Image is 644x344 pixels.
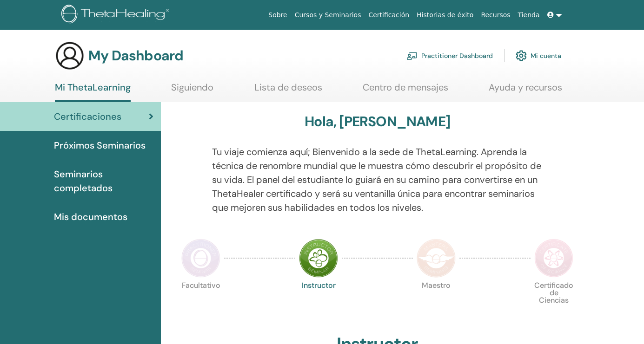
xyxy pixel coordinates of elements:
[413,6,477,24] a: Historias de éxito
[417,239,456,278] img: Master
[299,239,338,278] img: Instructor
[534,282,573,321] p: Certificado de Ciencias
[299,282,338,321] p: Instructor
[55,41,85,71] img: generic-user-icon.jpg
[254,82,322,100] a: Lista de deseos
[54,138,146,152] span: Próximos Seminarios
[181,282,220,321] p: Facultativo
[489,82,562,100] a: Ayuda y recursos
[171,82,213,100] a: Siguiendo
[534,239,573,278] img: Certificate of Science
[54,167,153,195] span: Seminarios completados
[516,48,527,64] img: cog.svg
[212,145,543,214] p: Tu viaje comienza aquí; Bienvenido a la sede de ThetaLearning. Aprenda la técnica de renombre mun...
[181,239,220,278] img: Practitioner
[516,45,561,66] a: Mi cuenta
[88,47,183,64] h3: My Dashboard
[265,6,291,24] a: Sobre
[406,45,493,66] a: Practitioner Dashboard
[54,110,121,123] span: Certificaciones
[305,113,450,130] h3: Hola, [PERSON_NAME]
[417,282,456,321] p: Maestro
[406,52,418,60] img: chalkboard-teacher.svg
[55,82,131,102] a: Mi ThetaLearning
[291,6,365,24] a: Cursos y Seminarios
[363,82,448,100] a: Centro de mensajes
[61,5,173,26] img: logo.png
[54,210,127,224] span: Mis documentos
[514,6,544,24] a: Tienda
[365,6,413,24] a: Certificación
[477,6,514,24] a: Recursos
